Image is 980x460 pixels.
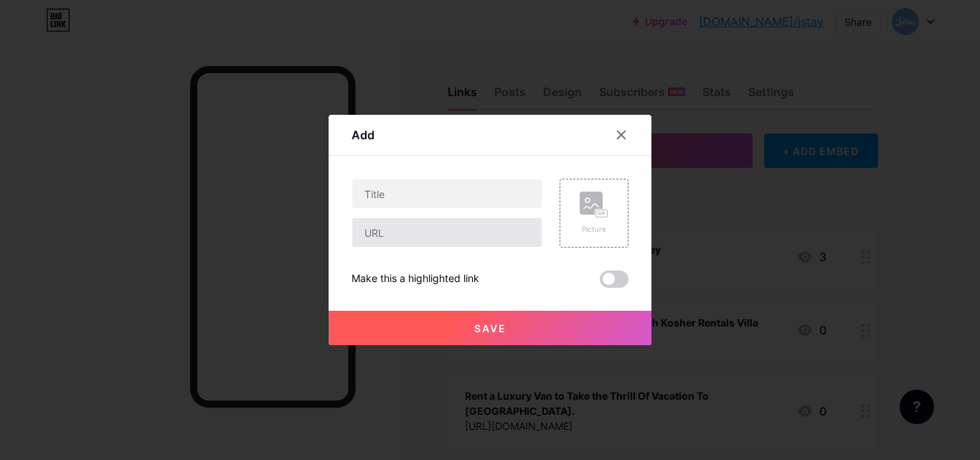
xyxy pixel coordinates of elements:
[474,322,507,334] span: Save
[352,218,542,247] input: URL
[580,224,608,235] div: Picture
[352,126,374,144] div: Add
[352,271,479,288] div: Make this a highlighted link
[352,179,542,208] input: Title
[329,311,651,345] button: Save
